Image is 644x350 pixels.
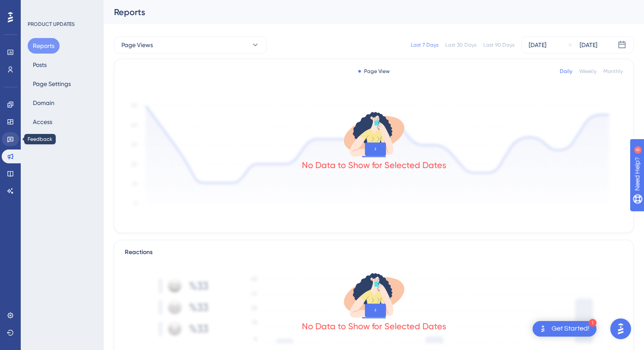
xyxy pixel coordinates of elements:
[589,319,596,327] div: 1
[28,114,57,130] button: Access
[302,320,446,332] div: No Data to Show for Selected Dates
[483,41,514,48] div: Last 90 Days
[28,38,60,54] button: Reports
[60,4,63,11] div: 6
[114,36,267,54] button: Page Views
[580,40,597,50] div: [DATE]
[302,159,446,171] div: No Data to Show for Selected Dates
[552,324,590,334] div: Get Started!
[560,68,572,75] div: Daily
[358,68,390,75] div: Page View
[603,68,623,75] div: Monthly
[28,76,76,92] button: Page Settings
[28,57,52,73] button: Posts
[28,95,60,111] button: Domain
[125,247,623,258] div: Reactions
[529,40,546,50] div: [DATE]
[538,324,548,334] img: launcher-image-alternative-text
[28,21,75,28] div: PRODUCT UPDATES
[121,40,153,50] span: Page Views
[579,68,596,75] div: Weekly
[445,41,476,48] div: Last 30 Days
[533,321,596,337] div: Open Get Started! checklist, remaining modules: 1
[114,6,612,18] div: Reports
[608,316,634,342] iframe: UserGuiding AI Assistant Launcher
[20,2,54,13] span: Need Help?
[411,41,438,48] div: Last 7 Days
